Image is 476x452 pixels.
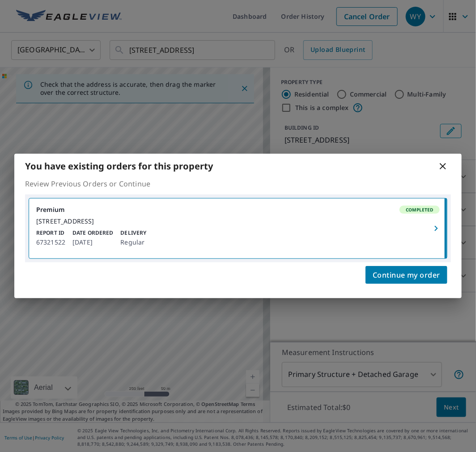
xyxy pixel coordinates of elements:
[36,237,65,248] p: 67321522
[72,237,113,248] p: [DATE]
[120,229,146,237] p: Delivery
[36,217,440,225] div: [STREET_ADDRESS]
[25,160,213,172] b: You have existing orders for this property
[365,266,447,284] button: Continue my order
[120,237,146,248] p: Regular
[373,269,440,281] span: Continue my order
[72,229,113,237] p: Date Ordered
[36,229,65,237] p: Report ID
[25,178,451,189] p: Review Previous Orders or Continue
[400,207,439,213] span: Completed
[36,206,440,214] div: Premium
[29,199,447,258] a: PremiumCompleted[STREET_ADDRESS]Report ID67321522Date Ordered[DATE]DeliveryRegular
